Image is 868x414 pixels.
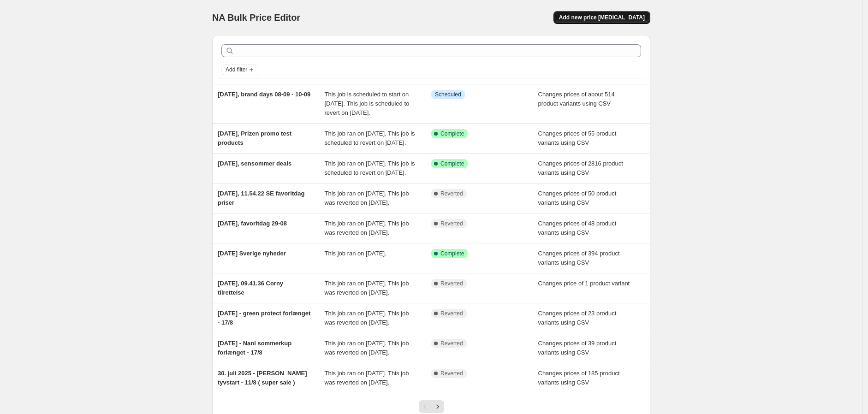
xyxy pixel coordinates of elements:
[440,340,463,347] span: Reverted
[440,220,463,227] span: Reverted
[440,160,464,167] span: Complete
[218,280,283,296] span: [DATE], 09.41.36 Corny tilrettelse
[325,370,409,386] span: This job ran on [DATE]. This job was reverted on [DATE].
[212,12,300,23] span: NA Bulk Price Editor
[538,160,623,176] span: Changes prices of 2816 product variants using CSV
[325,220,409,236] span: This job ran on [DATE]. This job was reverted on [DATE].
[440,190,463,197] span: Reverted
[440,250,464,257] span: Complete
[431,400,444,413] button: Next
[538,310,617,326] span: Changes prices of 23 product variants using CSV
[538,370,620,386] span: Changes prices of 185 product variants using CSV
[440,310,463,317] span: Reverted
[325,160,415,176] span: This job ran on [DATE]. This job is scheduled to revert on [DATE].
[325,340,409,356] span: This job ran on [DATE]. This job was reverted on [DATE].
[538,220,617,236] span: Changes prices of 48 product variants using CSV
[218,190,304,206] span: [DATE], 11.54.22 SE favoritdag priser
[440,280,463,287] span: Reverted
[218,250,286,257] span: [DATE] Sverige nyheder
[553,11,650,24] button: Add new price [MEDICAL_DATA]
[325,250,386,257] span: This job ran on [DATE].
[218,340,291,356] span: [DATE] - Nani sommerkup forlænget - 17/8
[218,91,310,98] span: [DATE], brand days 08-09 - 10-09
[538,250,620,266] span: Changes prices of 394 product variants using CSV
[435,91,461,98] span: Scheduled
[538,130,617,146] span: Changes prices of 55 product variants using CSV
[218,160,291,167] span: [DATE], sensommer deals
[325,91,410,116] span: This job is scheduled to start on [DATE]. This job is scheduled to revert on [DATE].
[538,190,617,206] span: Changes prices of 50 product variants using CSV
[325,280,409,296] span: This job ran on [DATE]. This job was reverted on [DATE].
[218,370,307,386] span: 30. juli 2025 - [PERSON_NAME] tyvstart - 11/8 ( super sale )
[218,220,287,227] span: [DATE], favoritdag 29-08
[538,340,617,356] span: Changes prices of 39 product variants using CSV
[221,64,258,75] button: Add filter
[419,400,444,413] nav: Pagination
[538,280,630,287] span: Changes price of 1 product variant
[226,66,247,73] span: Add filter
[440,130,464,137] span: Complete
[538,91,615,107] span: Changes prices of about 514 product variants using CSV
[325,310,409,326] span: This job ran on [DATE]. This job was reverted on [DATE].
[325,130,415,146] span: This job ran on [DATE]. This job is scheduled to revert on [DATE].
[559,14,645,21] span: Add new price [MEDICAL_DATA]
[440,370,463,377] span: Reverted
[325,190,409,206] span: This job ran on [DATE]. This job was reverted on [DATE].
[218,310,310,326] span: [DATE] - green protect forlænget - 17/8
[218,130,291,146] span: [DATE], Prizen promo test products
